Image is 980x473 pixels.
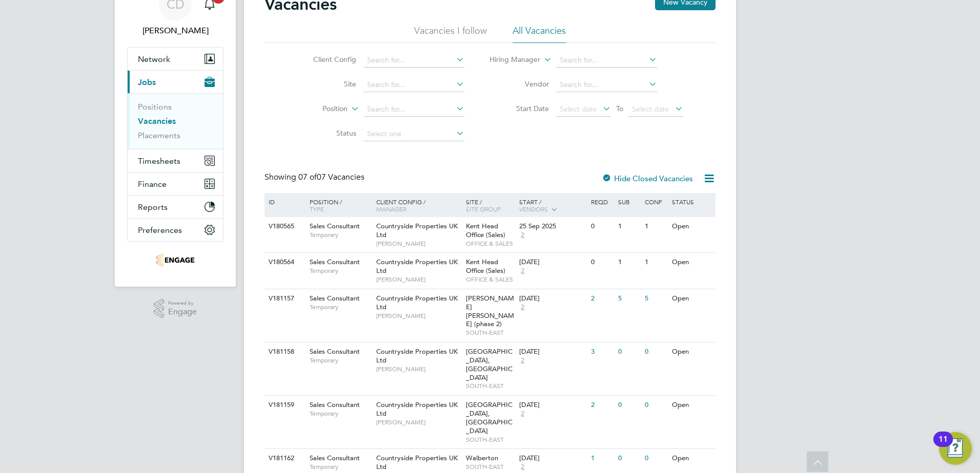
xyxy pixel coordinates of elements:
span: OFFICE & SALES [466,275,515,284]
input: Search for... [363,53,464,68]
span: Temporary [310,463,371,471]
span: Walberton [466,454,498,462]
label: Hide Closed Vacancies [602,174,693,183]
label: Position [289,104,348,114]
span: 2 [519,356,526,365]
div: [DATE] [519,294,586,303]
span: Engage [168,308,197,316]
span: Kent Head Office (Sales) [466,222,505,239]
div: [DATE] [519,454,586,463]
button: Jobs [128,71,223,93]
label: Client Config [297,55,356,64]
span: Temporary [310,410,371,418]
a: Placements [138,131,180,140]
div: Site / [463,193,517,218]
span: Preferences [138,225,182,235]
img: teamresourcing-logo-retina.png [156,252,195,268]
span: [PERSON_NAME] [376,418,461,426]
span: Site Group [466,205,501,213]
span: 2 [519,410,526,418]
div: [DATE] [519,348,586,356]
li: Vacancies I follow [414,25,487,43]
div: [DATE] [519,401,586,410]
div: Start / [517,193,588,219]
a: Powered byEngage [154,299,197,318]
div: Open [669,253,714,272]
div: Open [669,217,714,236]
span: 2 [519,267,526,275]
button: Finance [128,173,223,195]
div: V180565 [266,217,302,236]
span: Type [310,205,324,213]
input: Search for... [556,53,657,68]
div: 0 [642,449,669,468]
span: Countryside Properties UK Ltd [376,347,458,364]
span: To [613,102,626,115]
input: Search for... [556,78,657,92]
span: Temporary [310,231,371,239]
span: Powered by [168,299,197,308]
div: V180564 [266,253,302,272]
div: 3 [588,342,615,361]
div: Conf [642,193,669,210]
input: Search for... [363,78,464,92]
span: Select date [632,104,669,114]
div: 0 [588,217,615,236]
label: Site [297,79,356,89]
span: [GEOGRAPHIC_DATA], [GEOGRAPHIC_DATA] [466,400,513,435]
div: 0 [588,253,615,272]
div: V181158 [266,342,302,361]
span: Timesheets [138,156,180,166]
div: Reqd [588,193,615,210]
div: Client Config / [374,193,463,218]
div: 0 [616,449,642,468]
div: 1 [642,253,669,272]
div: 2 [588,396,615,415]
span: Kent Head Office (Sales) [466,257,505,275]
label: Vendor [490,79,549,89]
span: Catherine Delaney [127,25,223,37]
input: Select one [363,127,464,141]
span: [PERSON_NAME] [376,365,461,373]
div: Showing [264,172,366,183]
label: Hiring Manager [481,55,540,65]
li: All Vacancies [513,25,566,43]
span: Vendors [519,205,548,213]
button: Preferences [128,219,223,241]
div: Open [669,396,714,415]
span: Temporary [310,356,371,364]
span: Sales Consultant [310,257,360,266]
a: Positions [138,102,172,112]
span: [PERSON_NAME] [PERSON_NAME] (phase 2) [466,294,514,329]
span: OFFICE & SALES [466,240,515,248]
span: Sales Consultant [310,294,360,303]
span: Reports [138,202,168,212]
div: 25 Sep 2025 [519,222,586,231]
div: 11 [938,439,948,453]
div: Open [669,342,714,361]
span: 07 of [298,172,317,182]
label: Status [297,128,356,138]
div: [DATE] [519,258,586,267]
span: Select date [560,104,597,114]
div: V181157 [266,289,302,308]
div: Open [669,289,714,308]
div: 1 [642,217,669,236]
span: Jobs [138,77,156,87]
span: SOUTH-EAST [466,463,515,471]
div: Sub [616,193,642,210]
span: Sales Consultant [310,454,360,462]
button: Reports [128,196,223,218]
div: 5 [616,289,642,308]
span: Countryside Properties UK Ltd [376,222,458,239]
div: Jobs [128,93,223,149]
label: Start Date [490,104,549,113]
div: ID [266,193,302,210]
div: 0 [616,396,642,415]
div: 0 [642,396,669,415]
span: Sales Consultant [310,400,360,409]
span: [PERSON_NAME] [376,240,461,248]
div: 1 [616,217,642,236]
button: Open Resource Center, 11 new notifications [939,432,972,465]
div: 2 [588,289,615,308]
